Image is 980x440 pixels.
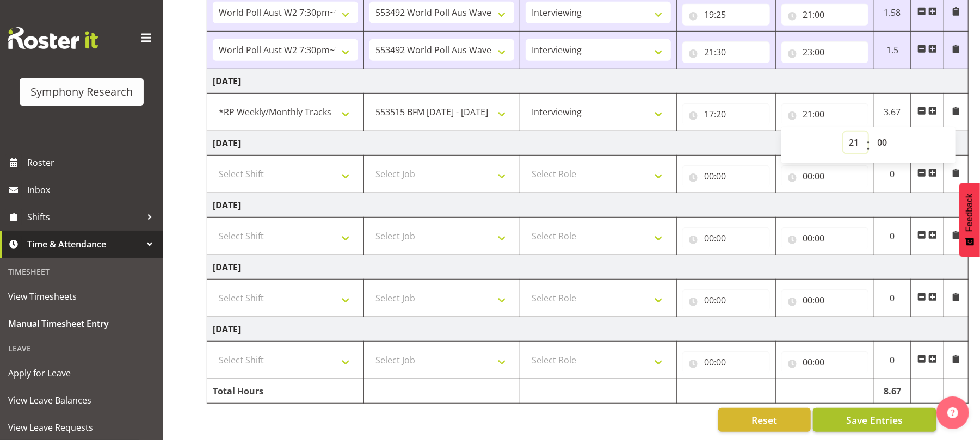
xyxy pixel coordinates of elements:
td: 1.5 [874,32,911,69]
div: Leave [3,337,161,360]
button: Save Entries [813,408,936,432]
td: 0 [874,342,911,379]
a: Manual Timesheet Entry [3,310,161,337]
td: [DATE] [207,69,969,94]
input: Click to select... [781,165,869,187]
span: Inbox [27,182,158,198]
span: View Timesheets [8,288,155,305]
input: Click to select... [682,351,770,373]
td: 0 [874,218,911,255]
input: Click to select... [781,351,869,373]
div: Timesheet [3,261,161,283]
span: Time & Attendance [27,236,141,252]
input: Click to select... [781,41,869,63]
td: [DATE] [207,193,969,218]
img: Rosterit website logo [8,27,98,49]
td: [DATE] [207,255,969,280]
input: Click to select... [682,41,770,63]
td: [DATE] [207,317,969,342]
input: Click to select... [781,227,869,249]
input: Click to select... [682,289,770,311]
td: 0 [874,156,911,193]
span: Manual Timesheet Entry [8,315,155,332]
td: 0 [874,280,911,317]
span: Apply for Leave [8,365,155,381]
span: Shifts [27,209,141,225]
a: View Timesheets [3,283,161,310]
span: Save Entries [846,413,903,427]
a: Apply for Leave [3,360,161,387]
button: Reset [718,408,811,432]
span: View Leave Balances [8,392,155,408]
td: 3.67 [874,94,911,131]
span: Roster [27,154,158,171]
input: Click to select... [682,227,770,249]
td: Total Hours [207,379,364,404]
a: View Leave Balances [3,387,161,414]
span: : [866,132,870,159]
td: 8.67 [874,379,911,404]
div: Symphony Research [30,84,133,100]
span: Reset [751,413,777,427]
input: Click to select... [682,165,770,187]
input: Click to select... [781,289,869,311]
span: Feedback [965,194,975,232]
img: help-xxl-2.png [947,407,958,418]
button: Feedback - Show survey [959,183,980,257]
input: Click to select... [682,4,770,26]
input: Click to select... [781,4,869,26]
input: Click to select... [781,103,869,125]
span: View Leave Requests [8,419,155,436]
input: Click to select... [682,103,770,125]
td: [DATE] [207,131,969,156]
